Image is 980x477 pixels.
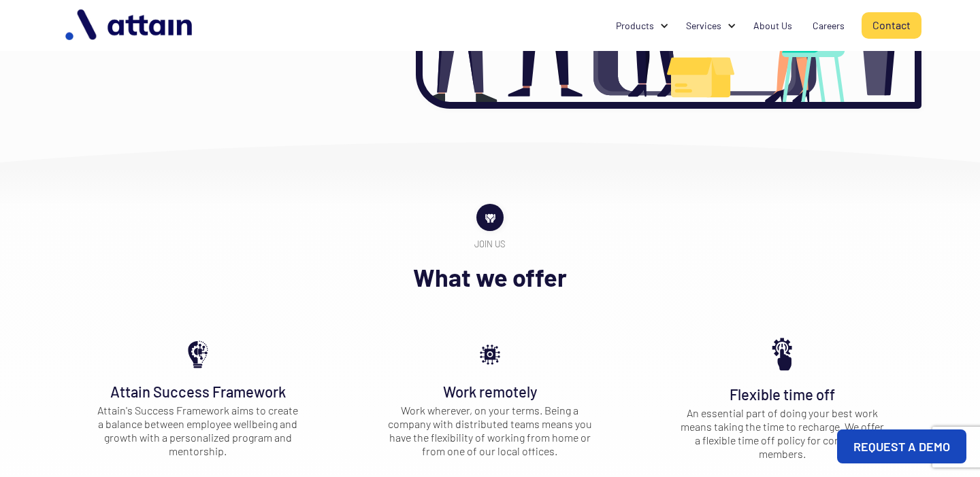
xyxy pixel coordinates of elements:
[676,13,743,39] div: Services
[59,4,201,47] img: logo
[413,264,567,290] h2: What we offer
[730,378,835,406] div: Flexible time off
[813,19,845,33] div: Careers
[862,12,921,39] a: Contact
[474,231,506,251] div: Join us
[686,19,721,33] div: Services
[680,406,884,461] div: An essential part of doing your best work means taking the time to recharge. We offer a flexible ...
[753,19,792,33] div: About Us
[837,429,966,463] a: REQUEST A DEMO
[802,13,855,39] a: Careers
[96,404,300,458] div: Attain's Success Framework aims to create a balance between employee wellbeing and growth with a ...
[743,13,802,39] a: About Us
[606,13,676,39] div: Products
[616,19,654,33] div: Products
[443,375,537,404] div: Work remotely
[110,375,286,404] div: Attain Success Framework
[388,404,592,458] div: Work wherever, on your terms. Being a company with distributed teams means you have the flexibili...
